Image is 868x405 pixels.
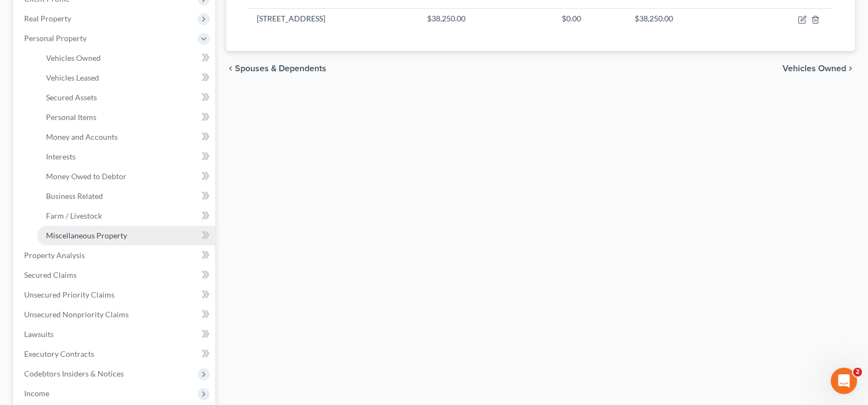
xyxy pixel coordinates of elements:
a: Secured Assets [37,88,215,107]
span: Vehicles Leased [46,73,99,82]
span: Secured Claims [24,270,77,279]
a: Unsecured Nonpriority Claims [15,305,215,324]
span: Unsecured Nonpriority Claims [24,310,129,319]
span: Unsecured Priority Claims [24,290,114,299]
span: Farm / Livestock [46,211,102,220]
a: Money Owed to Debtor [37,167,215,186]
a: Personal Items [37,107,215,127]
a: Interests [37,147,215,167]
span: Income [24,389,49,398]
span: 2 [853,368,862,377]
td: $38,250.00 [418,8,553,29]
span: Personal Property [24,33,87,43]
i: chevron_right [846,64,855,73]
a: Executory Contracts [15,344,215,364]
a: Vehicles Owned [37,48,215,68]
a: Property Analysis [15,246,215,265]
td: $38,250.00 [626,8,746,29]
button: Vehicles Owned chevron_right [783,64,855,73]
a: Business Related [37,186,215,206]
span: Interests [46,152,76,161]
a: Miscellaneous Property [37,226,215,246]
span: Lawsuits [24,329,54,339]
td: $0.00 [553,8,626,29]
span: Personal Items [46,112,96,122]
span: Executory Contracts [24,349,94,358]
a: Secured Claims [15,265,215,285]
span: Vehicles Owned [783,64,846,73]
span: Vehicles Owned [46,53,101,62]
iframe: Intercom live chat [831,368,857,394]
i: chevron_left [226,64,235,73]
span: Money and Accounts [46,132,118,141]
span: Miscellaneous Property [46,231,127,240]
span: Spouses & Dependents [235,64,326,73]
a: Money and Accounts [37,127,215,147]
span: Real Property [24,14,71,23]
span: Codebtors Insiders & Notices [24,369,124,378]
a: Vehicles Leased [37,68,215,88]
a: Farm / Livestock [37,206,215,226]
td: [STREET_ADDRESS] [248,8,418,29]
span: Business Related [46,191,103,201]
span: Secured Assets [46,93,97,102]
a: Unsecured Priority Claims [15,285,215,305]
button: chevron_left Spouses & Dependents [226,64,326,73]
a: Lawsuits [15,324,215,344]
span: Property Analysis [24,250,85,260]
span: Money Owed to Debtor [46,172,127,181]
